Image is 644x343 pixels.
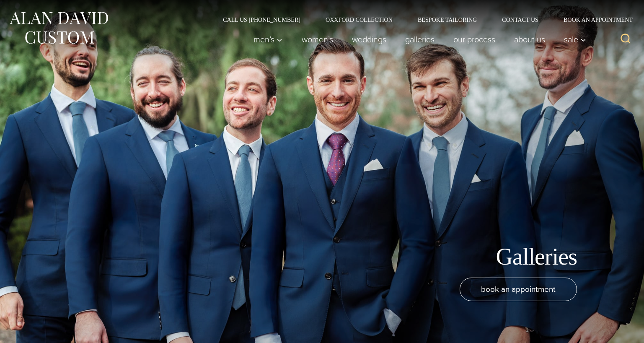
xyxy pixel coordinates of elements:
[489,17,551,23] a: Contact Us
[504,31,554,48] a: About Us
[616,29,636,49] button: View Search Form
[444,31,504,48] a: Our Process
[396,31,444,48] a: Galleries
[564,35,586,44] span: Sale
[210,17,636,23] nav: Secondary Navigation
[460,278,577,301] a: book an appointment
[496,243,577,271] h1: Galleries
[405,17,489,23] a: Bespoke Tailoring
[313,17,405,23] a: Oxxford Collection
[292,31,342,48] a: Women’s
[210,17,313,23] a: Call Us [PHONE_NUMBER]
[551,17,636,23] a: Book an Appointment
[8,9,109,47] img: Alan David Custom
[253,35,282,44] span: Men’s
[481,283,556,295] span: book an appointment
[244,31,591,48] nav: Primary Navigation
[342,31,396,48] a: weddings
